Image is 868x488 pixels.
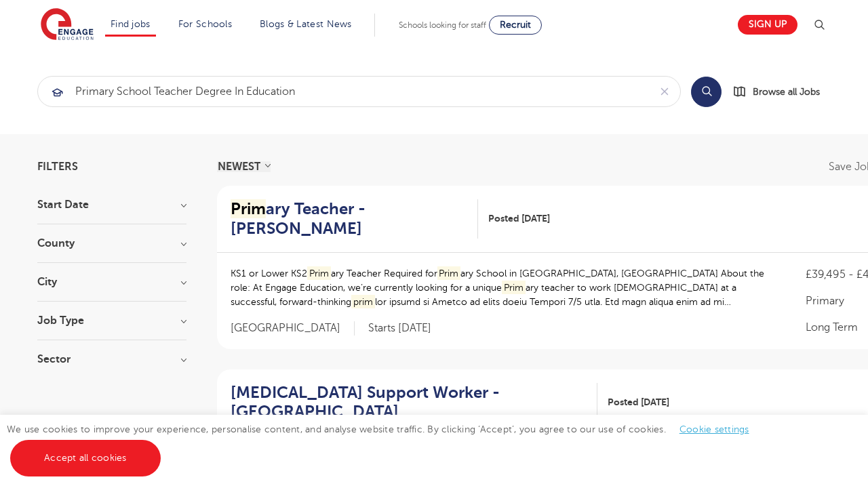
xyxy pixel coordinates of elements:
[649,77,680,106] button: Clear
[260,19,352,29] a: Blogs & Latest News
[231,199,467,239] h2: ary Teacher - [PERSON_NAME]
[368,321,431,335] p: Starts [DATE]
[37,238,186,249] h3: County
[37,277,186,287] h3: City
[437,266,461,281] mark: Prim
[37,199,186,210] h3: Start Date
[502,281,526,295] mark: Prim
[7,424,763,463] span: We use cookies to improve your experience, personalise content, and analyse website traffic. By c...
[489,16,542,35] a: Recruit
[41,8,94,42] img: Engage Education
[111,19,151,29] a: Find jobs
[488,211,550,226] span: Posted [DATE]
[679,424,749,434] a: Cookie settings
[399,20,486,30] span: Schools looking for staff
[691,77,722,107] button: Search
[231,321,355,335] span: [GEOGRAPHIC_DATA]
[732,84,831,100] a: Browse all Jobs
[307,266,331,281] mark: Prim
[37,354,186,365] h3: Sector
[231,199,266,218] mark: Prim
[37,161,78,172] span: Filters
[608,395,669,409] span: Posted [DATE]
[37,315,186,326] h3: Job Type
[753,84,820,100] span: Browse all Jobs
[10,440,161,476] a: Accept all cookies
[37,76,681,107] div: Submit
[500,20,531,30] span: Recruit
[351,295,375,309] mark: prim
[231,383,587,422] h2: [MEDICAL_DATA] Support Worker - [GEOGRAPHIC_DATA]
[231,383,597,422] a: [MEDICAL_DATA] Support Worker - [GEOGRAPHIC_DATA]
[178,19,232,29] a: For Schools
[231,266,778,309] p: KS1 or Lower KS2 ary Teacher Required for ary School in [GEOGRAPHIC_DATA], [GEOGRAPHIC_DATA] Abou...
[738,15,797,35] a: Sign up
[38,77,649,106] input: Submit
[231,199,478,239] a: Primary Teacher - [PERSON_NAME]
